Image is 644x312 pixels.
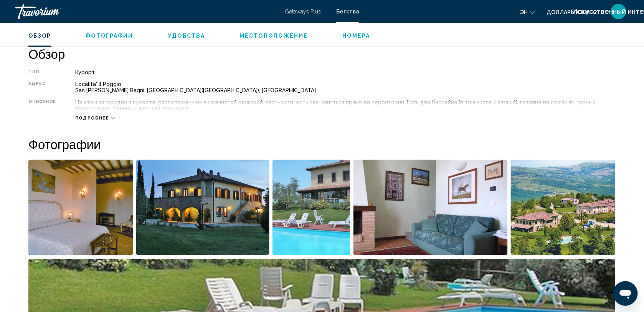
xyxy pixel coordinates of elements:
span: Местоположение [239,33,308,39]
button: Открыть полноэкранный слайдер изображений [272,159,350,256]
div: Тип [28,69,56,75]
button: Подробнее [75,115,116,121]
div: На этом загородном курорте, расположенном в холмистой сельской местности, есть чем заняться прямо... [75,99,616,111]
button: Номера [343,32,370,39]
button: Открыть полноэкранный слайдер изображений [28,159,133,256]
div: Курорт [75,69,616,75]
button: Открыть полноэкранный слайдер изображений [353,159,508,256]
div: Localita' Il Poggio San [PERSON_NAME] Bagni, [GEOGRAPHIC_DATA]([GEOGRAPHIC_DATA]), [GEOGRAPHIC_DATA] [75,81,616,93]
h2: Обзор [28,46,616,61]
button: Открыть полноэкранный слайдер изображений [511,159,616,256]
button: Обзор [28,32,51,39]
span: Номера [343,33,370,39]
span: эн [520,9,528,15]
button: Удобства [168,32,205,39]
span: Доллары США [547,9,590,15]
h2: Фотографии [28,136,616,152]
div: Адрес [28,81,56,93]
button: Изменение языка [520,7,535,18]
iframe: Кнопка запуска окна обмена сообщениями [613,281,638,306]
span: Удобства [168,33,205,39]
a: Бегства [336,8,359,15]
button: Местоположение [239,32,308,39]
div: Описание [28,99,56,111]
button: Изменить валюту [547,7,597,18]
button: Пользовательское меню [609,3,629,20]
button: Открыть полноэкранный слайдер изображений [136,159,270,256]
a: Травориум [15,4,277,19]
span: Обзор [28,33,51,39]
button: Фотографии [86,32,134,39]
span: Фотографии [86,33,134,39]
a: Getaways Plus [285,8,321,15]
span: Подробнее [75,116,109,121]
